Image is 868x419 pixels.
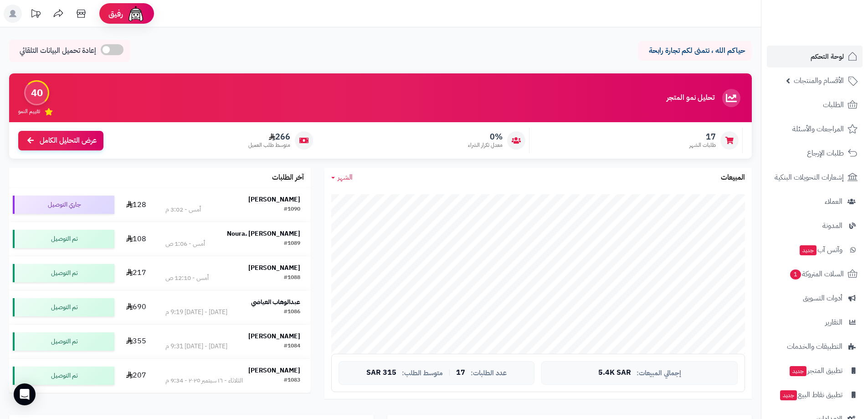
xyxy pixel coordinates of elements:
span: لوحة التحكم [811,50,844,63]
span: التقارير [825,316,842,329]
div: أمس - 12:10 ص [165,274,209,283]
a: الطلبات [767,94,863,116]
div: #1088 [284,274,300,283]
img: ai-face.png [127,5,145,23]
a: تطبيق نقاط البيعجديد [767,384,863,406]
span: معدل تكرار الشراء [468,141,503,149]
span: رفيق [108,8,123,19]
div: الثلاثاء - ١٦ سبتمبر ٢٠٢٥ - 9:34 م [165,376,243,385]
div: #1090 [284,205,300,214]
td: 217 [118,256,155,290]
div: #1083 [284,376,300,385]
span: جديد [800,245,817,255]
a: المراجعات والأسئلة [767,118,863,140]
h3: تحليل نمو المتجر [667,94,714,102]
span: المدونة [822,219,842,232]
span: طلبات الشهر [689,141,716,149]
strong: [PERSON_NAME] [248,195,300,204]
span: 0% [468,132,503,142]
span: المراجعات والأسئلة [792,123,844,135]
div: تم التوصيل [13,230,114,248]
span: الأقسام والمنتجات [794,74,844,87]
span: تطبيق نقاط البيع [779,388,842,401]
a: أدوات التسويق [767,287,863,309]
span: متوسط الطلب: [402,369,443,377]
div: تم التوصيل [13,298,114,316]
span: السلات المتروكة [789,268,844,280]
td: 355 [118,325,155,358]
div: تم التوصيل [13,264,114,282]
span: إعادة تحميل البيانات التلقائي [20,46,96,56]
span: تطبيق المتجر [789,364,842,377]
span: متوسط طلب العميل [248,141,290,149]
strong: [PERSON_NAME] [248,366,300,375]
span: طلبات الإرجاع [807,147,844,160]
span: أدوات التسويق [803,292,842,305]
div: Open Intercom Messenger [14,383,36,405]
h3: آخر الطلبات [272,174,304,182]
span: | [448,369,451,376]
span: 17 [456,369,465,377]
a: وآتس آبجديد [767,239,863,261]
h3: المبيعات [721,174,745,182]
div: [DATE] - [DATE] 9:31 م [165,342,227,351]
div: أمس - 1:06 ص [165,239,205,248]
span: العملاء [825,195,842,208]
strong: Noura. [PERSON_NAME] [227,229,300,238]
a: تطبيق المتجرجديد [767,360,863,382]
span: وآتس آب [799,243,842,256]
a: العملاء [767,191,863,212]
a: المدونة [767,215,863,237]
span: 5.4K SAR [598,369,631,377]
span: جديد [780,390,797,400]
span: الطلبات [823,98,844,111]
strong: عبدالوهاب العياضي [251,297,300,307]
a: عرض التحليل الكامل [18,131,103,150]
a: السلات المتروكة1 [767,263,863,285]
a: التطبيقات والخدمات [767,336,863,357]
span: 17 [689,132,716,142]
a: لوحة التحكم [767,46,863,67]
td: 690 [118,290,155,324]
span: إشعارات التحويلات البنكية [775,171,844,184]
td: 108 [118,222,155,256]
a: التقارير [767,311,863,333]
td: 207 [118,359,155,393]
strong: [PERSON_NAME] [248,263,300,273]
div: #1089 [284,239,300,248]
strong: [PERSON_NAME] [248,331,300,341]
span: 315 SAR [366,369,396,377]
div: تم التوصيل [13,332,114,351]
div: تم التوصيل [13,367,114,385]
span: الشهر [338,172,353,183]
div: #1086 [284,308,300,317]
a: إشعارات التحويلات البنكية [767,166,863,188]
a: الشهر [331,172,353,183]
div: #1084 [284,342,300,351]
span: التطبيقات والخدمات [787,340,842,353]
span: جديد [790,366,806,376]
div: أمس - 3:02 م [165,205,201,214]
div: جاري التوصيل [13,196,114,214]
span: تقييم النمو [18,108,40,115]
span: عدد الطلبات: [471,369,507,377]
td: 128 [118,188,155,222]
p: حياكم الله ، نتمنى لكم تجارة رابحة [645,46,745,56]
span: 1 [790,269,801,279]
span: عرض التحليل الكامل [40,135,97,146]
span: إجمالي المبيعات: [637,369,681,377]
span: 266 [248,132,290,142]
div: [DATE] - [DATE] 9:19 م [165,308,227,317]
a: طلبات الإرجاع [767,142,863,164]
a: تحديثات المنصة [24,5,47,25]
